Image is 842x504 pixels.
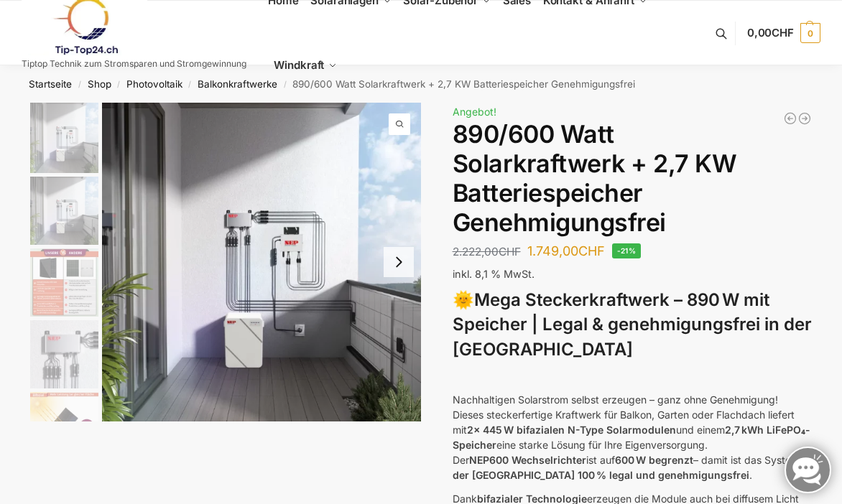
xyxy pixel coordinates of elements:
p: Nachhaltigen Solarstrom selbst erzeugen – ganz ohne Genehmigung! Dieses steckerfertige Kraftwerk ... [453,392,813,482]
strong: 600 W begrenzt [615,454,693,466]
h3: 🌞 [453,288,813,363]
img: Balkonkraftwerk mit 2,7kw Speicher [102,103,421,421]
a: Steckerkraftwerk mit 2,7kwh-SpeicherBalkonkraftwerk mit 27kw Speicher [102,103,421,421]
a: Balkonkraftwerke [198,78,277,90]
a: Windkraft [268,33,343,98]
span: inkl. 8,1 % MwSt. [453,268,535,280]
span: Angebot! [453,106,496,118]
bdi: 2.222,00 [453,245,521,258]
img: Balkonkraftwerk mit 2,7kw Speicher [30,103,98,173]
span: / [72,79,87,90]
img: Balkonkraftwerk mit 2,7kw Speicher [30,177,98,245]
span: CHF [772,26,794,39]
a: 0,00CHF 0 [747,11,820,55]
span: 0,00 [747,26,794,39]
bdi: 1.749,00 [527,243,605,258]
button: Next slide [384,247,414,277]
a: Startseite [29,78,72,90]
span: Windkraft [274,58,324,72]
img: Bificial 30 % mehr Leistung [30,392,98,460]
h1: 890/600 Watt Solarkraftwerk + 2,7 KW Batteriespeicher Genehmigungsfrei [453,120,813,237]
span: / [111,79,126,90]
a: Photovoltaik [126,78,182,90]
strong: NEP600 Wechselrichter [469,454,586,466]
span: -21% [612,243,642,258]
a: Balkonkraftwerk 890 Watt Solarmodulleistung mit 2kW/h Zendure Speicher [797,111,812,126]
p: Tiptop Technik zum Stromsparen und Stromgewinnung [22,60,246,68]
strong: Mega Steckerkraftwerk – 890 W mit Speicher | Legal & genehmigungsfrei in der [GEOGRAPHIC_DATA] [453,289,812,360]
span: CHF [499,245,521,258]
a: Shop [88,78,111,90]
img: Bificial im Vergleich zu billig Modulen [30,248,98,317]
img: BDS1000 [30,320,98,388]
span: 0 [800,23,820,43]
span: / [182,79,198,90]
span: CHF [578,243,605,258]
a: Balkonkraftwerk 405/600 Watt erweiterbar [783,111,797,126]
strong: 2x 445 W bifazialen N-Type Solarmodulen [467,424,676,436]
